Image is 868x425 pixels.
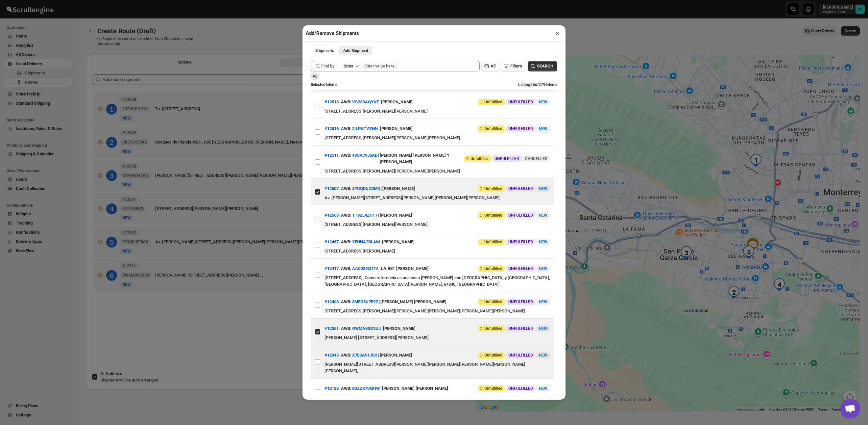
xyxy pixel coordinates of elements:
span: AWB: [341,125,351,132]
span: NEW [539,266,547,271]
button: SEARCH [528,61,557,71]
div: [PERSON_NAME] [382,183,415,195]
button: #12403 [325,299,339,304]
span: NEW [539,353,547,358]
span: Unfulfilled [484,299,502,305]
span: AWB: [341,185,351,192]
span: UNFULFILLED [494,156,519,161]
span: Find by [321,63,334,69]
button: #12467 [325,239,339,244]
div: [PERSON_NAME] [383,323,416,334]
span: SEARCH [537,63,553,69]
div: Av. [PERSON_NAME][STREET_ADDRESS][PERSON_NAME][PERSON_NAME][PERSON_NAME] [325,195,550,201]
span: Unfulfilled [484,186,502,191]
div: Selected Shipments [87,69,471,341]
div: [PERSON_NAME] [382,236,415,248]
span: AWB: [341,299,351,305]
div: [PERSON_NAME] [380,209,412,221]
div: [STREET_ADDRESS], Como referencia es una casa [PERSON_NAME] con [GEOGRAPHIC_DATA] y [GEOGRAPHIC_D... [325,275,550,288]
span: NEW [539,300,547,304]
span: AWB: [341,99,351,105]
span: Listing 25 of 2796 items [518,82,557,87]
div: [STREET_ADDRESS][PERSON_NAME][PERSON_NAME][PERSON_NAME] [325,135,550,141]
span: All [491,64,495,68]
span: UNFULFILLED [508,386,533,391]
div: Order [344,64,353,69]
div: | | [325,123,413,135]
span: AWB: [341,325,351,332]
span: UNFULFILLED [508,99,533,105]
div: | | [325,96,414,108]
button: #12361 [325,326,339,331]
div: [PERSON_NAME] [381,96,414,108]
span: Unfulfilled [484,386,502,391]
div: | | [325,383,448,394]
span: AWB: [341,265,351,272]
span: UNFULFILLED [508,213,533,218]
div: [PERSON_NAME][STREET_ADDRESS][PERSON_NAME][PERSON_NAME][PERSON_NAME][PERSON_NAME][PERSON_NAME],... [325,361,550,374]
button: 2ILPNTVZHN [352,126,378,131]
button: AA0D29M7TA [352,266,379,271]
span: UNFULFILLED [508,239,533,245]
button: #12345 [325,353,339,358]
button: VS23DAQYNE [352,99,379,104]
button: TT9ZL4ZHT7 [352,213,377,218]
span: Selected 6 items [311,82,337,87]
span: NEW [539,240,547,244]
button: 3MEO5U7E9Z [352,299,378,304]
span: Unfulfilled [484,126,502,131]
span: UNFULFILLED [508,126,533,131]
span: All [313,74,317,79]
span: UNFULFILLED [508,186,533,191]
div: | | [325,263,429,275]
input: Enter value here [364,61,480,71]
span: Unfulfilled [470,156,489,161]
div: [STREET_ADDRESS][PERSON_NAME][PERSON_NAME] [325,221,550,228]
button: 8DZZX70MHW [352,386,380,391]
button: Filters [501,61,526,71]
button: Order [340,62,362,71]
span: NEW [539,186,547,191]
div: | | [325,236,415,248]
div: LAIRET [PERSON_NAME] [381,263,429,275]
div: | | [325,296,446,308]
div: Open chat [840,399,860,418]
span: Shipments [315,48,334,53]
div: [PERSON_NAME] [380,349,412,361]
span: Unfulfilled [484,353,502,358]
span: Unfulfilled [484,266,502,271]
button: X7ESA91JSO [352,353,377,358]
div: [PERSON_NAME] [STREET_ADDRESS][PERSON_NAME] [325,334,550,341]
span: UNFULFILLED [508,326,533,331]
div: [STREET_ADDRESS][PERSON_NAME][PERSON_NAME][PERSON_NAME] [325,168,550,174]
span: Unfulfilled [484,99,502,105]
button: #12518 [325,99,339,104]
span: Unfulfilled [484,213,502,218]
span: AWB: [341,239,351,245]
span: Filters [510,64,522,68]
button: ZYUQDUZDMX [352,186,380,191]
div: | | [325,183,415,195]
div: [PERSON_NAME] [PERSON_NAME] [382,383,448,394]
button: #12516 [325,126,339,131]
button: 48OA79J6AD [352,153,377,158]
div: [PERSON_NAME] [380,123,413,135]
span: NEW [539,213,547,218]
div: | | [325,349,412,361]
span: NEW [539,100,547,104]
span: UNFULFILLED [508,299,533,305]
div: | | [325,323,416,334]
span: NEW [539,126,547,131]
button: #12511 [325,153,339,158]
span: Unfulfilled [484,239,502,245]
span: AWB: [341,152,351,159]
span: AWB: [341,385,351,392]
button: XEHNA2BLAM [352,239,380,244]
span: NEW [539,386,547,391]
h2: Add/Remove Shipments [306,30,359,37]
div: [PERSON_NAME] [PERSON_NAME] [380,296,446,308]
button: #12507 [325,186,339,191]
span: AWB: [341,352,351,359]
span: CANCELLED [525,156,547,161]
span: Unfulfilled [484,326,502,331]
